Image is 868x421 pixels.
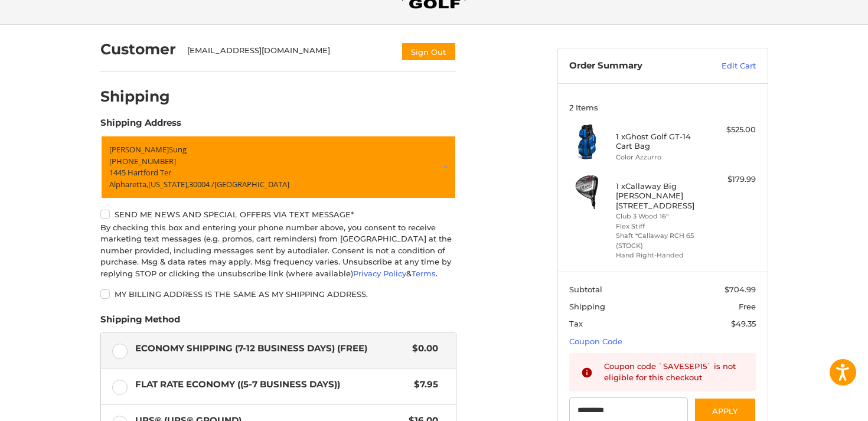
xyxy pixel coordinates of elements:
[731,319,756,328] span: $49.35
[187,45,389,61] div: [EMAIL_ADDRESS][DOMAIN_NAME]
[109,179,148,190] span: Alpharetta,
[100,135,456,199] a: Enter or select a different address
[569,103,756,112] h3: 2 Items
[616,250,706,260] li: Hand Right-Handed
[100,87,170,106] h2: Shipping
[709,124,756,136] div: $525.00
[100,289,456,299] label: My billing address is the same as my shipping address.
[100,210,456,219] label: Send me news and special offers via text message*
[401,42,456,61] button: Sign Out
[214,179,289,190] span: [GEOGRAPHIC_DATA]
[100,222,456,280] div: By checking this box and entering your phone number above, you consent to receive marketing text ...
[616,221,706,231] li: Flex Stiff
[616,231,706,250] li: Shaft *Callaway RCH 65 (STOCK)
[109,156,176,167] span: [PHONE_NUMBER]
[616,211,706,221] li: Club 3 Wood 16°
[569,302,605,311] span: Shipping
[616,132,706,151] h4: 1 x Ghost Golf GT-14 Cart Bag
[109,167,171,178] span: 1445 Hartford Ter
[604,361,745,384] div: Coupon code `SAVESEP15` is not eligible for this checkout
[409,378,439,391] span: $7.95
[725,285,756,294] span: $704.99
[100,116,181,135] legend: Shipping Address
[616,152,706,162] li: Color Azzurro
[109,144,169,155] span: [PERSON_NAME]
[569,337,622,346] a: Coupon Code
[407,342,439,355] span: $0.00
[569,60,696,72] h3: Order Summary
[189,179,214,190] span: 30004 /
[135,378,409,391] span: Flat Rate Economy ((5-7 Business Days))
[169,144,187,155] span: Sung
[100,313,180,332] legend: Shipping Method
[148,179,189,190] span: [US_STATE],
[412,269,436,278] a: Terms
[569,285,602,294] span: Subtotal
[739,302,756,311] span: Free
[616,181,706,210] h4: 1 x Callaway Big [PERSON_NAME] [STREET_ADDRESS]
[353,269,406,278] a: Privacy Policy
[100,40,176,58] h2: Customer
[135,342,407,355] span: Economy Shipping (7-12 Business Days) (Free)
[569,319,583,328] span: Tax
[696,60,756,72] a: Edit Cart
[709,174,756,185] div: $179.99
